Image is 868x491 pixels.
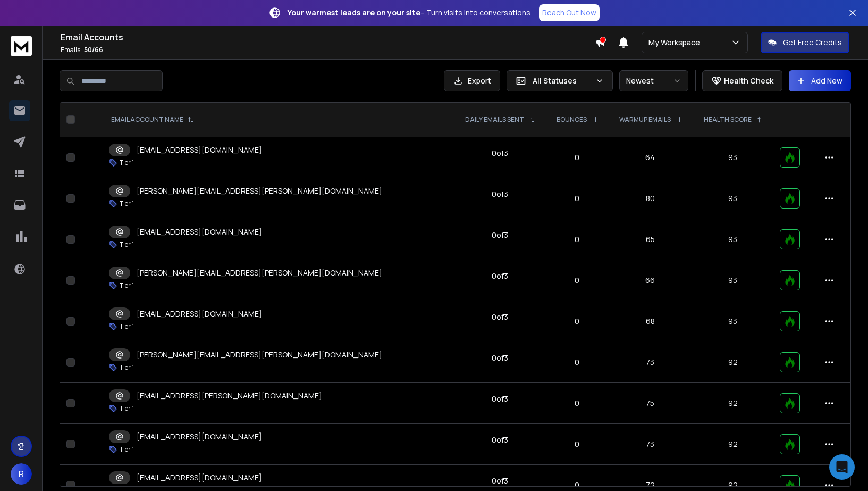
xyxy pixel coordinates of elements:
p: [PERSON_NAME][EMAIL_ADDRESS][PERSON_NAME][DOMAIN_NAME] [137,268,382,278]
div: 0 of 3 [492,271,508,281]
p: HEALTH SCORE [704,115,752,124]
button: R [11,463,32,485]
p: 0 [552,398,601,409]
td: 92 [693,424,773,465]
td: 80 [608,178,693,219]
p: Reach Out Now [542,7,596,18]
p: 0 [552,480,601,490]
button: Add New [789,70,851,91]
td: 93 [693,178,773,219]
p: DAILY EMAILS SENT [465,115,524,124]
td: 93 [693,137,773,178]
p: [PERSON_NAME][EMAIL_ADDRESS][PERSON_NAME][DOMAIN_NAME] [137,349,382,360]
h1: Email Accounts [61,31,595,44]
p: 0 [552,439,601,450]
td: 65 [608,219,693,260]
p: All Statuses [533,76,591,86]
div: 0 of 3 [492,312,508,322]
td: 92 [693,342,773,383]
p: Tier 1 [120,363,134,372]
p: 0 [552,234,601,245]
div: 0 of 3 [492,189,508,199]
div: EMAIL ACCOUNT NAME [111,115,194,124]
p: [PERSON_NAME][EMAIL_ADDRESS][PERSON_NAME][DOMAIN_NAME] [137,186,382,196]
p: [EMAIL_ADDRESS][PERSON_NAME][DOMAIN_NAME] [137,390,322,401]
img: logo [11,36,32,56]
p: [EMAIL_ADDRESS][DOMAIN_NAME] [137,309,262,319]
td: 68 [608,301,693,342]
td: 93 [693,301,773,342]
a: Reach Out Now [539,4,600,21]
p: Tier 1 [120,240,134,249]
p: Get Free Credits [783,37,842,48]
div: Open Intercom Messenger [829,454,855,480]
p: Tier 1 [120,281,134,290]
td: 75 [608,383,693,424]
p: Emails : [61,46,595,54]
div: 0 of 3 [492,230,508,240]
p: Tier 1 [120,199,134,208]
div: 0 of 3 [492,435,508,445]
p: 0 [552,275,601,286]
p: BOUNCES [557,115,587,124]
button: Export [444,70,500,91]
p: Tier 1 [120,445,134,454]
td: 92 [693,383,773,424]
p: My Workspace [648,37,704,48]
p: 0 [552,152,601,163]
td: 66 [608,260,693,301]
p: 0 [552,357,601,368]
p: [EMAIL_ADDRESS][DOMAIN_NAME] [137,472,262,483]
div: 0 of 3 [492,148,508,159]
button: Health Check [702,70,782,91]
p: [EMAIL_ADDRESS][DOMAIN_NAME] [137,227,262,237]
p: 0 [552,316,601,327]
p: [EMAIL_ADDRESS][DOMAIN_NAME] [137,431,262,442]
p: WARMUP EMAILS [619,115,671,124]
button: Get Free Credits [761,32,849,53]
p: Health Check [724,76,773,86]
td: 73 [608,342,693,383]
td: 64 [608,137,693,178]
p: Tier 1 [120,159,134,167]
span: 50 / 66 [84,45,103,54]
div: 0 of 3 [492,476,508,486]
p: Tier 1 [120,404,134,413]
p: [EMAIL_ADDRESS][DOMAIN_NAME] [137,145,262,155]
p: 0 [552,193,601,204]
strong: Your warmest leads are on your site [288,7,420,18]
td: 73 [608,424,693,465]
div: 0 of 3 [492,394,508,404]
p: – Turn visits into conversations [288,7,530,18]
div: 0 of 3 [492,353,508,363]
td: 93 [693,260,773,301]
button: Newest [619,70,688,91]
p: Tier 1 [120,322,134,331]
td: 93 [693,219,773,260]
